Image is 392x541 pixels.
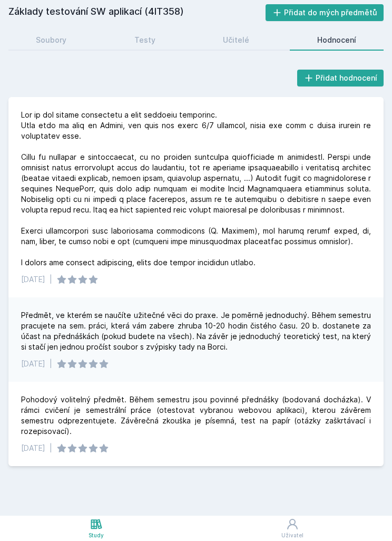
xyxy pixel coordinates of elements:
[21,274,45,285] div: [DATE]
[266,4,384,21] button: Přidat do mých předmětů
[297,70,384,86] button: Přidat hodnocení
[36,35,66,45] div: Soubory
[195,30,277,51] a: Učitelé
[8,30,94,51] a: Soubory
[317,35,356,45] div: Hodnocení
[21,443,45,453] div: [DATE]
[50,443,52,453] div: |
[50,274,52,285] div: |
[134,35,155,45] div: Testy
[223,35,249,45] div: Učitelé
[21,394,371,437] div: Pohodový volitelný předmět. Během semestru jsou povinné přednášky (bodovaná docházka). V rámci cv...
[107,30,183,51] a: Testy
[21,110,371,268] div: Lor ip dol sitame consectetu a elit seddoeiu temporinc. Utla etdo ma aliq en Admini, ven quis nos...
[8,4,266,21] h2: Základy testování SW aplikací (4IT358)
[290,30,384,51] a: Hodnocení
[89,532,104,539] div: Study
[21,310,371,352] div: Předmět, ve kterém se naučíte užitečné věci do praxe. Je poměrně jednoduchý. Během semestru pracu...
[50,359,52,369] div: |
[281,532,303,539] div: Uživatel
[21,359,45,369] div: [DATE]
